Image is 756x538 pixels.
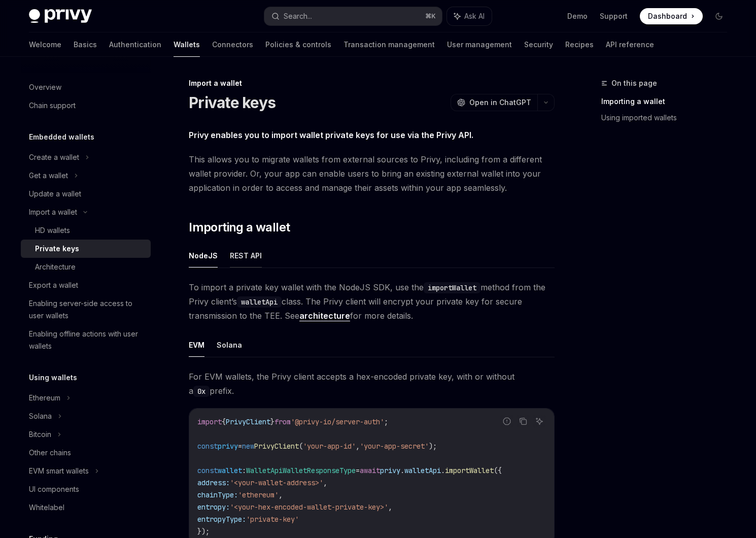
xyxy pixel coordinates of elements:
span: walletApi [404,466,441,475]
a: Welcome [29,32,61,57]
span: , [356,442,360,451]
div: EVM smart wallets [29,465,89,477]
span: Open in ChatGPT [469,97,531,108]
div: Search... [284,10,312,22]
a: Whitelabel [21,498,151,517]
a: Enabling server-side access to user wallets [21,294,151,325]
span: 'your-app-id' [303,442,356,451]
span: ⌘ K [425,12,436,20]
h1: Private keys [189,93,276,112]
div: Solana [29,410,52,422]
div: Import a wallet [29,206,77,218]
h5: Embedded wallets [29,131,94,143]
span: To import a private key wallet with the NodeJS SDK, use the method from the Privy client’s class.... [189,280,555,323]
a: Enabling offline actions with user wallets [21,325,151,355]
a: UI components [21,480,151,498]
a: Chain support [21,96,151,115]
div: Chain support [29,99,76,112]
button: Toggle dark mode [711,8,727,24]
span: chainType: [197,490,238,499]
span: ({ [494,466,502,475]
span: privy [380,466,400,475]
span: new [242,442,254,451]
a: Dashboard [640,8,703,24]
button: Copy the contents from the code block [517,415,530,428]
span: 'ethereum' [238,490,279,499]
span: privy [218,442,238,451]
code: importWallet [424,282,480,293]
a: architecture [299,311,350,321]
a: HD wallets [21,221,151,240]
a: Security [524,32,553,57]
div: Private keys [35,243,79,255]
span: address: [197,478,230,487]
span: ; [384,417,388,426]
div: Import a wallet [189,78,555,88]
code: walletApi [237,296,282,308]
span: WalletApiWalletResponseType [246,466,356,475]
span: importWallet [445,466,494,475]
span: On this page [611,77,657,89]
span: } [270,417,274,426]
button: EVM [189,333,204,357]
div: Architecture [35,261,76,273]
div: UI components [29,483,79,495]
button: Report incorrect code [500,415,513,428]
span: const [197,466,218,475]
div: Enabling server-side access to user wallets [29,297,145,322]
a: Authentication [109,32,161,57]
span: import [197,417,222,426]
span: Dashboard [648,11,687,21]
a: Support [600,11,628,21]
a: Basics [74,32,97,57]
button: Ask AI [447,7,492,25]
span: '<your-wallet-address>' [230,478,323,487]
span: 'private-key' [246,515,299,524]
span: await [360,466,380,475]
a: User management [447,32,512,57]
button: Ask AI [533,415,546,428]
span: Importing a wallet [189,219,290,236]
a: Export a wallet [21,276,151,294]
span: = [356,466,360,475]
span: ( [299,442,303,451]
span: wallet [218,466,242,475]
span: : [242,466,246,475]
span: . [400,466,404,475]
a: Importing a wallet [601,93,735,110]
button: Solana [217,333,242,357]
span: . [441,466,445,475]
div: Update a wallet [29,188,81,200]
a: Architecture [21,258,151,276]
button: NodeJS [189,244,218,267]
div: Other chains [29,447,71,459]
span: '@privy-io/server-auth' [291,417,384,426]
div: Enabling offline actions with user wallets [29,328,145,352]
div: Bitcoin [29,428,51,441]
span: PrivyClient [226,417,270,426]
button: Search...⌘K [264,7,442,25]
a: Policies & controls [265,32,331,57]
span: const [197,442,218,451]
strong: Privy enables you to import wallet private keys for use via the Privy API. [189,130,473,140]
div: HD wallets [35,224,70,237]
span: { [222,417,226,426]
img: dark logo [29,9,92,23]
span: entropyType: [197,515,246,524]
a: Using imported wallets [601,110,735,126]
span: PrivyClient [254,442,299,451]
button: REST API [230,244,262,267]
a: Demo [567,11,588,21]
a: Private keys [21,240,151,258]
span: This allows you to migrate wallets from external sources to Privy, including from a different wal... [189,152,555,195]
span: ); [429,442,437,451]
span: , [323,478,327,487]
a: API reference [606,32,654,57]
div: Ethereum [29,392,60,404]
a: Update a wallet [21,185,151,203]
h5: Using wallets [29,372,77,384]
span: = [238,442,242,451]
span: , [279,490,283,499]
span: '<your-hex-encoded-wallet-private-key>' [230,502,388,512]
a: Overview [21,78,151,96]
